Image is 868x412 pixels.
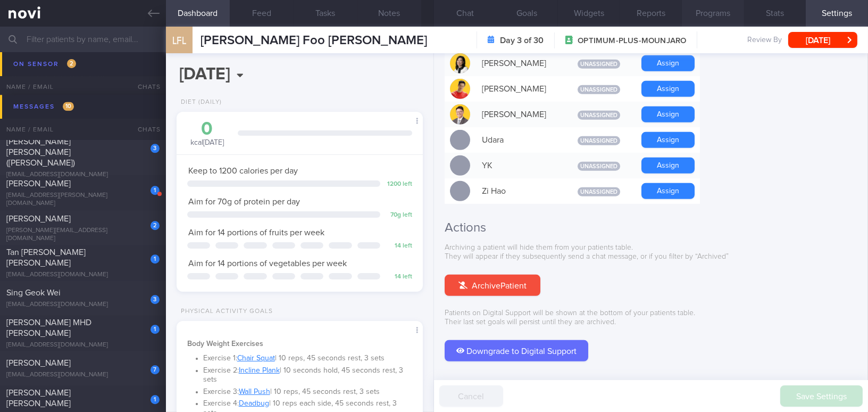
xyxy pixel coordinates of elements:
span: Sing Geok Wei [6,289,61,297]
div: YK [477,155,562,176]
div: 1 [151,186,160,195]
div: 1200 left [386,180,412,188]
button: Assign [641,132,695,148]
div: [PERSON_NAME] [477,78,562,100]
span: Aim for 70g of protein per day [188,197,300,206]
p: Archiving a patient will hide them from your patients table. They will appear if they subsequentl... [445,243,857,262]
a: Chair Squat [237,355,275,362]
strong: Body Weight Exercises [187,340,263,348]
li: Exercise 2: | 10 seconds hold, 45 seconds rest, 3 sets [203,364,412,385]
div: [PERSON_NAME] [477,53,562,74]
div: [PERSON_NAME] [477,104,562,125]
button: ArchivePatient [445,275,540,296]
div: 1 [151,254,160,263]
div: Physical Activity Goals [177,308,273,316]
div: Zi Hao [477,180,562,202]
span: [PERSON_NAME] MHD [PERSON_NAME] [6,318,91,337]
span: Unassigned [578,187,620,196]
div: 1 [151,395,160,404]
a: Wall Push [239,388,270,395]
li: Exercise 3: | 10 reps, 45 seconds rest, 3 sets [203,385,412,397]
span: OPTIMUM-PLUS-MOUNJARO [578,36,686,46]
div: 14 left [386,273,412,281]
div: 3 [151,144,160,153]
span: [PERSON_NAME] [PERSON_NAME] [6,389,71,408]
div: Diet (Daily) [177,98,222,106]
span: [PERSON_NAME] [6,179,71,188]
h2: Actions [445,220,857,236]
div: [EMAIL_ADDRESS][DOMAIN_NAME] [6,73,160,81]
div: 3 [151,295,160,304]
span: 10 [63,102,74,111]
span: Unassigned [578,60,620,69]
div: 14 left [386,242,412,250]
a: Incline Plank [239,367,280,374]
span: Aim for 14 portions of vegetables per week [188,259,347,268]
div: [EMAIL_ADDRESS][DOMAIN_NAME] [6,171,160,179]
div: [EMAIL_ADDRESS][DOMAIN_NAME] [6,371,160,379]
button: [DATE] [788,32,857,48]
span: Unassigned [578,162,620,171]
div: [EMAIL_ADDRESS][PERSON_NAME][DOMAIN_NAME] [6,192,160,208]
button: Assign [641,158,695,174]
div: 1 [151,325,160,334]
div: LFL [163,20,195,61]
span: Unassigned [578,111,620,120]
p: Patients on Digital Support will be shown at the bottom of your patients table. Their last set go... [445,309,857,327]
span: [PERSON_NAME] [6,61,71,70]
div: 7 [151,365,160,374]
button: Downgrade to Digital Support [445,340,588,361]
div: [EMAIL_ADDRESS][DOMAIN_NAME] [6,301,160,309]
div: [EMAIL_ADDRESS][DOMAIN_NAME] [6,341,160,349]
div: 0 [187,120,227,138]
button: Assign [641,106,695,122]
div: Chats [123,119,166,140]
li: Exercise 1: | 10 reps, 45 seconds rest, 3 sets [203,351,412,364]
a: Deadbug [239,400,269,407]
span: Aim for 14 portions of fruits per week [188,228,324,237]
strong: Day 3 of 30 [500,35,544,46]
div: [EMAIL_ADDRESS][DOMAIN_NAME] [6,271,160,279]
span: Review By [747,36,782,45]
button: Assign [641,55,695,71]
span: Tan [PERSON_NAME] [PERSON_NAME] [6,248,86,267]
button: Assign [641,81,695,97]
div: Messages [11,100,77,114]
span: [PERSON_NAME] [PERSON_NAME] ([PERSON_NAME]) [6,137,75,167]
span: Keep to 1200 calories per day [188,167,298,175]
div: Udara [477,129,562,151]
div: kcal [DATE] [187,120,227,148]
span: [PERSON_NAME] Foo [PERSON_NAME] [201,34,427,47]
div: 70 g left [386,211,412,219]
span: [PERSON_NAME] [6,359,71,367]
div: 2 [151,221,160,230]
span: Unassigned [578,136,620,145]
span: Unassigned [578,85,620,94]
div: [PERSON_NAME][EMAIL_ADDRESS][DOMAIN_NAME] [6,227,160,243]
button: Assign [641,183,695,199]
span: [PERSON_NAME] [6,215,71,223]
